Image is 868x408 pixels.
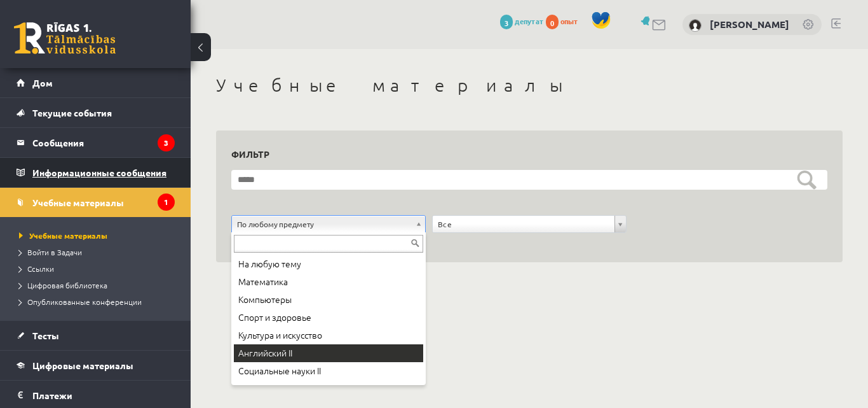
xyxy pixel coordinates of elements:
font: Английский II [238,346,292,359]
font: Спорт и здоровье [238,311,311,323]
font: Культура и искусство [238,328,322,341]
font: На любую тему [238,257,301,270]
font: Основы бизнеса (специализированный курс) [238,382,400,408]
font: Социальные науки II [238,364,321,377]
font: Математика [238,275,288,288]
font: Компьютеры [238,293,292,306]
